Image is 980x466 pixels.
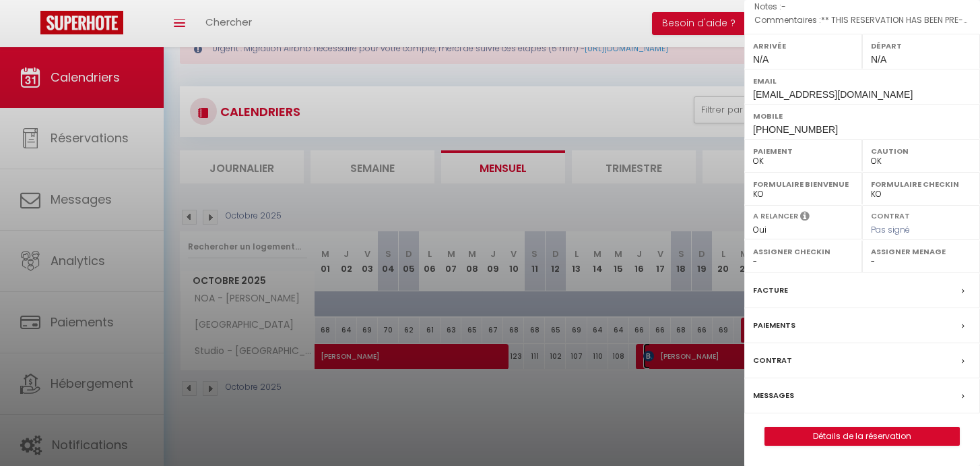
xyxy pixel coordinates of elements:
span: Pas signé [871,224,910,235]
span: - [781,1,786,12]
i: Sélectionner OUI si vous souhaiter envoyer les séquences de messages post-checkout [800,210,810,225]
label: Départ [871,39,971,53]
label: A relancer [753,210,798,222]
label: Arrivée [753,39,853,53]
label: Formulaire Bienvenue [753,177,853,191]
label: Assigner Checkin [753,245,853,258]
label: Email [753,74,971,88]
label: Mobile [753,109,971,123]
label: Assigner Menage [871,245,971,258]
label: Messages [753,388,794,403]
label: Formulaire Checkin [871,177,971,191]
span: N/A [871,54,886,65]
span: [PHONE_NUMBER] [753,124,838,135]
label: Paiement [753,144,853,158]
label: Contrat [753,353,792,368]
p: Commentaires : [754,13,970,27]
label: Contrat [871,210,910,219]
label: Caution [871,144,971,158]
a: Détails de la réservation [765,428,959,445]
button: Détails de la réservation [764,427,960,446]
span: [EMAIL_ADDRESS][DOMAIN_NAME] [753,89,913,100]
span: N/A [753,54,769,65]
label: Paiements [753,318,795,332]
label: Facture [753,283,788,297]
button: Ouvrir le widget de chat LiveChat [11,5,51,46]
